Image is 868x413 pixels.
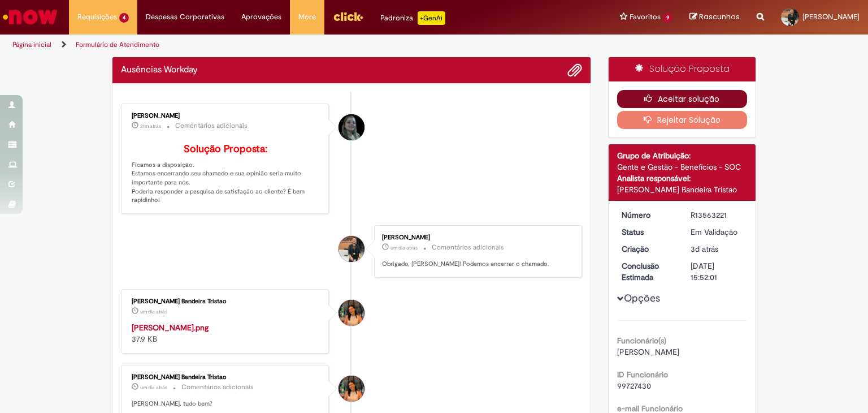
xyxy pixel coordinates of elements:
[691,209,743,221] div: R13563221
[338,376,364,402] div: Suzana Alves Bandeira Tristao
[380,11,445,25] div: Padroniza
[691,244,718,254] time: 24/09/2025 14:18:47
[617,381,651,391] span: 99727430
[77,11,117,23] span: Requisições
[617,90,748,108] button: Aceitar solução
[132,113,320,119] div: [PERSON_NAME]
[432,243,504,252] small: Comentários adicionais
[175,121,248,131] small: Comentários adicionais
[140,123,161,130] span: 21m atrás
[382,260,570,269] p: Obrigado, [PERSON_NAME]! Podemos encerrar o chamado.
[338,114,364,140] div: Raquel Zago
[132,374,320,381] div: [PERSON_NAME] Bandeira Tristao
[613,243,683,255] dt: Criação
[132,298,320,305] div: [PERSON_NAME] Bandeira Tristao
[140,384,167,391] span: um dia atrás
[12,40,51,49] a: Página inicial
[617,111,748,129] button: Rejeitar Solução
[382,234,570,241] div: [PERSON_NAME]
[617,335,666,346] b: Funcionário(s)
[691,260,743,283] div: [DATE] 15:52:01
[617,347,679,357] span: [PERSON_NAME]
[567,63,582,78] button: Adicionar anexos
[802,12,860,21] span: [PERSON_NAME]
[140,384,167,391] time: 26/09/2025 11:18:02
[691,243,743,255] div: 24/09/2025 14:18:47
[630,11,661,23] span: Favoritos
[8,35,570,55] ul: Trilhas de página
[333,8,363,25] img: click_logo_yellow_360x200.png
[691,226,743,238] div: Em Validação
[691,244,718,254] span: 3d atrás
[617,184,748,195] div: [PERSON_NAME] Bandeira Tristao
[181,382,254,392] small: Comentários adicionais
[617,161,748,173] div: Gente e Gestão - Benefícios - SOC
[146,11,224,23] span: Despesas Corporativas
[132,144,320,205] p: Ficamos a disposição. Estamos encerrando seu chamado e sua opinião seria muito importante para nó...
[241,11,281,23] span: Aprovações
[1,6,59,28] img: ServiceNow
[184,143,267,156] b: Solução Proposta:
[418,11,445,25] p: +GenAi
[140,308,167,315] span: um dia atrás
[613,226,683,238] dt: Status
[132,322,209,333] a: [PERSON_NAME].png
[121,65,198,75] h2: Ausências Workday Histórico de tíquete
[663,13,672,23] span: 9
[140,123,161,130] time: 27/09/2025 13:10:20
[699,11,740,22] span: Rascunhos
[298,11,316,23] span: More
[617,369,668,380] b: ID Funcionário
[338,300,364,326] div: Suzana Alves Bandeira Tristao
[689,12,740,23] a: Rascunhos
[617,150,748,161] div: Grupo de Atribuição:
[132,322,320,345] div: 37.9 KB
[613,260,683,283] dt: Conclusão Estimada
[338,236,364,262] div: Felipe Martins Chagas
[76,40,159,49] a: Formulário de Atendimento
[390,244,418,251] time: 26/09/2025 11:51:13
[140,308,167,315] time: 26/09/2025 11:18:10
[119,13,129,23] span: 4
[617,173,748,184] div: Analista responsável:
[390,244,418,251] span: um dia atrás
[609,57,756,81] div: Solução Proposta
[613,209,683,221] dt: Número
